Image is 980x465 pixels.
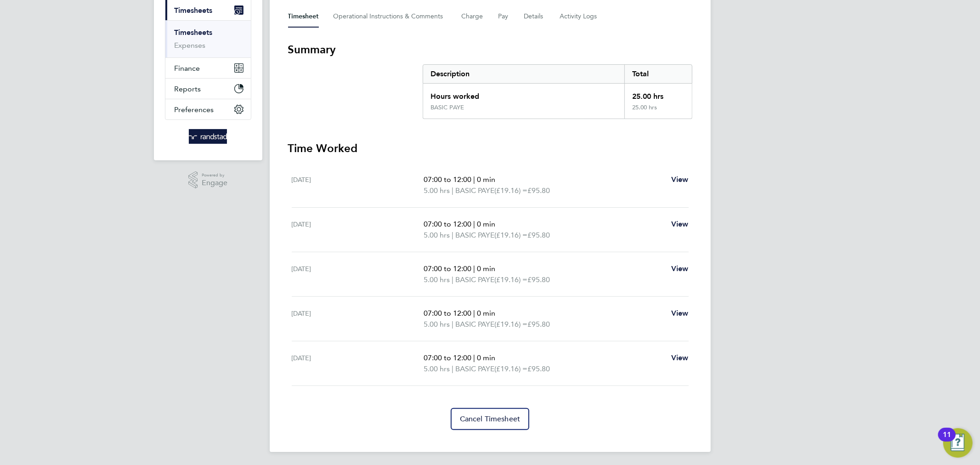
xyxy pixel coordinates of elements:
span: (£19.16) = [494,364,527,373]
span: | [452,320,453,329]
section: Timesheet [288,42,692,430]
span: BASIC PAYE [455,363,494,374]
span: Timesheets [175,6,213,15]
button: Finance [165,58,251,78]
span: Preferences [175,105,214,114]
div: Hours worked [423,84,625,104]
span: 0 min [477,353,495,362]
span: 5.00 hrs [424,275,450,284]
span: | [452,186,453,195]
button: Charge [462,6,484,28]
div: BASIC PAYE [431,104,464,111]
a: Expenses [175,41,206,50]
span: £95.80 [527,364,550,373]
div: [DATE] [292,174,424,196]
span: 07:00 to 12:00 [424,309,471,318]
div: [DATE] [292,352,424,374]
span: 5.00 hrs [424,320,450,329]
span: (£19.16) = [494,231,527,239]
a: View [671,263,689,274]
span: 07:00 to 12:00 [424,220,471,228]
div: Summary [423,64,692,119]
span: (£19.16) = [494,186,527,195]
button: Reports [165,79,251,99]
span: 07:00 to 12:00 [424,353,471,362]
div: 25.00 hrs [624,104,691,119]
div: 11 [943,435,951,447]
a: View [671,308,689,319]
button: Pay [498,6,510,28]
a: Go to home page [165,129,251,144]
h3: Summary [288,42,692,57]
span: | [473,220,475,228]
span: | [473,264,475,273]
button: Timesheet [288,6,319,28]
span: 0 min [477,309,495,318]
div: Description [423,65,625,83]
span: (£19.16) = [494,320,527,329]
span: £95.80 [527,275,550,284]
span: | [452,231,453,239]
span: 07:00 to 12:00 [424,175,471,184]
span: View [671,353,689,362]
button: Preferences [165,99,251,119]
span: | [452,275,453,284]
span: 5.00 hrs [424,186,450,195]
button: Operational Instructions & Comments [334,6,447,28]
div: [DATE] [292,308,424,330]
a: View [671,219,689,230]
div: 25.00 hrs [624,84,691,104]
span: 5.00 hrs [424,231,450,239]
a: Timesheets [175,28,213,37]
span: | [473,353,475,362]
span: | [473,175,475,184]
span: 0 min [477,175,495,184]
h3: Time Worked [288,141,692,156]
span: 0 min [477,220,495,228]
span: Engage [202,179,227,187]
span: Powered by [202,171,227,179]
span: BASIC PAYE [455,274,494,285]
span: 5.00 hrs [424,364,450,373]
a: Powered byEngage [188,171,227,189]
span: £95.80 [527,320,550,329]
span: View [671,264,689,273]
span: View [671,309,689,318]
button: Details [524,6,545,28]
img: randstad-logo-retina.png [189,129,227,144]
span: View [671,220,689,228]
span: £95.80 [527,186,550,195]
span: BASIC PAYE [455,185,494,196]
button: Cancel Timesheet [451,408,530,430]
span: (£19.16) = [494,275,527,284]
button: Activity Logs [560,6,599,28]
span: 07:00 to 12:00 [424,264,471,273]
span: Cancel Timesheet [460,414,521,424]
a: View [671,174,689,185]
span: BASIC PAYE [455,230,494,241]
button: Open Resource Center, 11 new notifications [943,428,973,458]
span: | [452,364,453,373]
span: Finance [175,64,200,73]
div: Total [624,65,691,83]
span: 0 min [477,264,495,273]
span: BASIC PAYE [455,319,494,330]
a: View [671,352,689,363]
div: Timesheets [165,20,251,57]
div: [DATE] [292,219,424,241]
span: | [473,309,475,318]
div: [DATE] [292,263,424,285]
span: Reports [175,85,201,93]
span: £95.80 [527,231,550,239]
span: View [671,175,689,184]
